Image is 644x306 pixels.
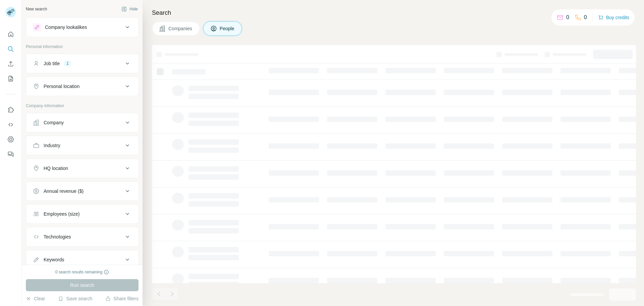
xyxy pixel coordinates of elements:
[26,78,138,94] button: Personal location
[26,183,138,199] button: Annual revenue ($)
[105,295,139,302] button: Share filters
[5,133,16,145] button: Dashboard
[5,104,16,116] button: Use Surfe on LinkedIn
[44,119,64,126] div: Company
[598,13,629,22] button: Buy credits
[44,142,60,149] div: Industry
[44,233,71,240] div: Technologies
[220,25,235,32] span: People
[26,295,45,302] button: Clear
[26,160,138,176] button: HQ location
[44,165,68,172] div: HQ location
[44,256,64,263] div: Keywords
[5,73,16,85] button: My lists
[5,28,16,40] button: Quick start
[26,252,138,268] button: Keywords
[26,44,139,50] p: Personal information
[58,295,92,302] button: Save search
[44,60,60,67] div: Job title
[152,8,636,17] h4: Search
[26,137,138,154] button: Industry
[566,13,569,21] p: 0
[26,229,138,245] button: Technologies
[45,24,87,31] div: Company lookalikes
[5,119,16,131] button: Use Surfe API
[117,4,143,14] button: Hide
[26,115,138,131] button: Company
[26,55,138,72] button: Job title1
[26,19,138,35] button: Company lookalikes
[168,25,193,32] span: Companies
[584,13,587,21] p: 0
[64,60,71,67] div: 1
[55,269,109,275] div: 0 search results remaining
[44,211,79,217] div: Employees (size)
[44,188,84,194] div: Annual revenue ($)
[44,83,79,90] div: Personal location
[26,6,47,12] div: New search
[26,206,138,222] button: Employees (size)
[5,43,16,55] button: Search
[5,148,16,160] button: Feedback
[26,103,139,109] p: Company information
[5,58,16,70] button: Enrich CSV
